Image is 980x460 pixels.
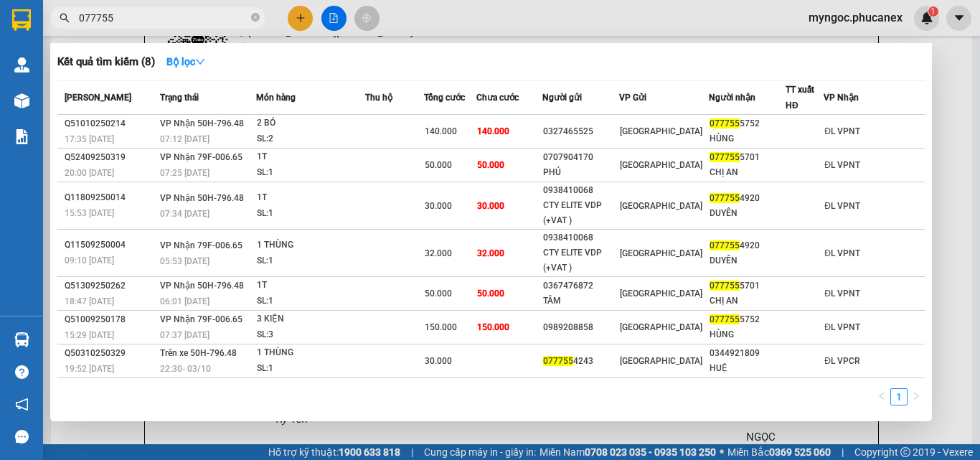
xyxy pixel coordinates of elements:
[477,160,504,170] span: 50.000
[824,322,860,332] span: ĐL VPNT
[710,281,740,291] span: 077755
[257,361,364,377] div: SL: 1
[710,314,740,324] span: 077755
[160,256,209,266] span: 05:53 [DATE]
[877,392,886,400] span: left
[710,294,785,309] div: CHỊ AN
[65,346,156,361] div: Q50310250329
[620,126,702,136] span: [GEOGRAPHIC_DATA]
[257,238,364,253] div: 1 THÙNG
[257,206,364,222] div: SL: 1
[425,126,457,136] span: 140.000
[912,392,920,400] span: right
[257,116,364,131] div: 2 BÓ
[824,248,860,258] span: ĐL VPNT
[477,201,504,211] span: 30.000
[710,240,740,250] span: 077755
[257,327,364,343] div: SL: 3
[160,314,242,324] span: VP Nhận 79F-006.65
[620,322,702,332] span: [GEOGRAPHIC_DATA]
[710,312,785,327] div: 5752
[65,238,156,253] div: Q11509250004
[15,398,29,411] span: notification
[824,160,860,170] span: ĐL VPNT
[710,191,785,206] div: 4920
[60,13,70,23] span: search
[425,160,452,170] span: 50.000
[710,150,785,165] div: 5701
[257,131,364,147] div: SL: 2
[121,68,197,86] li: (c) 2017
[14,93,29,108] img: warehouse-icon
[65,312,156,327] div: Q51009250178
[160,193,244,203] span: VP Nhận 50H-796.48
[65,296,114,306] span: 18:47 [DATE]
[786,85,814,111] span: TT xuất HĐ
[543,278,618,294] div: 0367476872
[425,288,452,299] span: 50.000
[710,327,785,342] div: HÙNG
[543,356,573,366] span: 077755
[257,294,364,309] div: SL: 1
[908,388,925,405] button: right
[477,288,504,299] span: 50.000
[710,131,785,146] div: HÙNG
[251,13,260,22] span: close-circle
[65,364,114,374] span: 19:52 [DATE]
[12,9,31,31] img: logo-vxr
[155,50,217,73] button: Bộ lọcdown
[873,388,890,405] li: Previous Page
[18,18,90,90] img: logo.jpg
[543,124,618,139] div: 0327465525
[160,152,242,162] span: VP Nhận 79F-006.65
[543,354,618,369] div: 4243
[824,126,860,136] span: ĐL VPNT
[710,152,740,162] span: 077755
[18,93,75,185] b: Phúc An Express
[425,248,452,258] span: 32.000
[710,165,785,180] div: CHỊ AN
[65,150,156,165] div: Q52409250319
[257,278,364,294] div: 1T
[166,56,205,67] strong: Bộ lọc
[160,348,237,358] span: Trên xe 50H-796.48
[543,230,618,245] div: 0938410068
[543,245,618,276] div: CTY ELITE VDP (+VAT )
[65,168,114,178] span: 20:00 [DATE]
[160,330,209,340] span: 07:37 [DATE]
[257,165,364,181] div: SL: 1
[251,11,260,25] span: close-circle
[710,206,785,221] div: DUYÊN
[79,10,248,26] input: Tìm tên, số ĐT hoặc mã đơn
[543,183,618,198] div: 0938410068
[257,311,364,327] div: 3 KIỆN
[710,346,785,361] div: 0344921809
[65,208,114,218] span: 15:53 [DATE]
[710,238,785,253] div: 4920
[824,93,859,103] span: VP Nhận
[710,118,740,128] span: 077755
[890,388,908,405] li: 1
[425,201,452,211] span: 30.000
[543,198,618,228] div: CTY ELITE VDP (+VAT )
[257,253,364,269] div: SL: 1
[824,201,860,211] span: ĐL VPNT
[257,149,364,165] div: 1T
[65,278,156,294] div: Q51309250262
[160,296,209,306] span: 06:01 [DATE]
[709,93,755,103] span: Người nhận
[156,18,190,52] img: logo.jpg
[15,365,29,379] span: question-circle
[257,190,364,206] div: 1T
[160,168,209,178] span: 07:25 [DATE]
[14,57,29,72] img: warehouse-icon
[620,356,702,366] span: [GEOGRAPHIC_DATA]
[477,126,509,136] span: 140.000
[476,93,519,103] span: Chưa cước
[620,160,702,170] span: [GEOGRAPHIC_DATA]
[65,116,156,131] div: Q51010250214
[619,93,646,103] span: VP Gửi
[824,356,860,366] span: ĐL VPCR
[477,248,504,258] span: 32.000
[424,93,465,103] span: Tổng cước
